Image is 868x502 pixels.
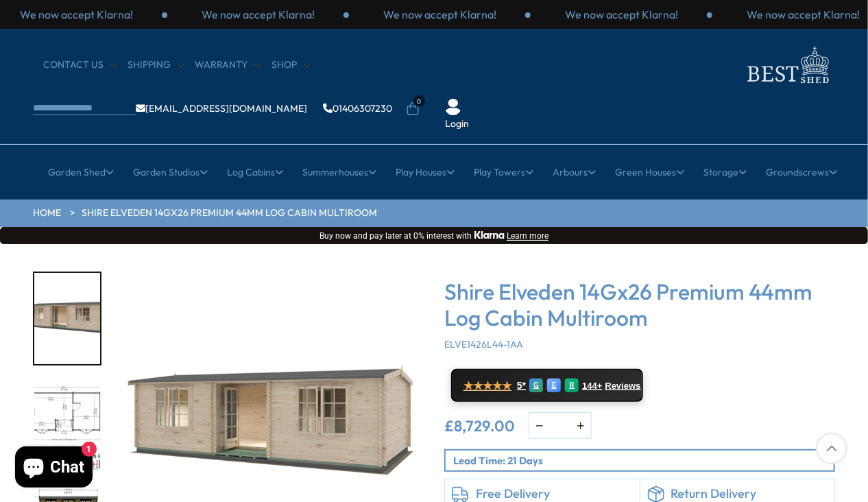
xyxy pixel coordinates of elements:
p: We now accept Klarna! [565,7,678,22]
div: 2 / 3 [349,7,531,22]
a: Summerhouses [302,155,376,189]
img: User Icon [445,99,461,115]
div: R [565,379,579,392]
ins: £8,729.00 [444,418,515,433]
a: Garden Shed [48,155,114,189]
span: ★★★★★ [463,379,511,392]
a: Arbours [553,155,596,189]
a: Shire Elveden 14Gx26 Premium 44mm Log Cabin Multiroom [82,206,377,220]
a: Garden Studios [133,155,208,189]
a: CONTACT US [43,58,117,72]
a: Play Houses [396,155,455,189]
span: Reviews [605,381,641,392]
div: 2 / 10 [33,379,101,473]
a: Shop [272,58,311,72]
img: logo [739,43,835,87]
a: 0 [406,102,420,116]
span: 144+ [582,381,602,392]
a: Log Cabins [227,155,283,189]
a: Green Houses [615,155,684,189]
a: Warranty [195,58,261,72]
div: G [529,379,543,392]
h3: Shire Elveden 14Gx26 Premium 44mm Log Cabin Multiroom [444,278,835,331]
a: HOME [33,206,61,220]
div: E [547,379,561,392]
div: 1 / 3 [167,7,349,22]
span: 0 [413,95,425,107]
a: Play Towers [474,155,533,189]
h6: Return Delivery [671,486,828,501]
p: We now accept Klarna! [747,7,860,22]
a: Shipping [128,58,184,72]
a: Storage [703,155,747,189]
a: ★★★★★ 5* G E R 144+ Reviews [451,369,643,402]
h6: Free Delivery [476,486,633,501]
inbox-online-store-chat: Shopify online store chat [11,446,97,491]
a: [EMAIL_ADDRESS][DOMAIN_NAME] [136,104,307,113]
img: Elveden4190x789014x2644mmMFTPLAN_40677167-342d-438a-b30c-ffbc9aefab87_200x200.jpg [34,381,100,472]
a: Login [445,117,469,131]
a: Groundscrews [766,155,837,189]
a: 01406307230 [323,104,392,113]
p: We now accept Klarna! [20,7,133,22]
span: ELVE1426L44-1AA [444,338,523,350]
p: Lead Time: 21 Days [453,453,834,468]
div: 1 / 10 [33,272,101,366]
p: We now accept Klarna! [202,7,315,22]
p: We now accept Klarna! [383,7,496,22]
img: Elveden_4190x7890_white_open_0100_53fdd14a-01da-474c-ae94-e4b3860414c8_200x200.jpg [34,273,100,364]
div: 3 / 3 [531,7,712,22]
